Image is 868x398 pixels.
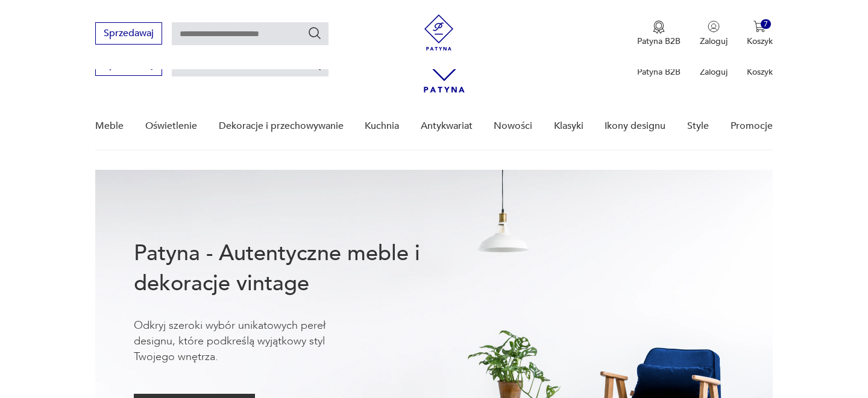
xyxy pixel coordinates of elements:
button: 7Koszyk [747,20,773,47]
p: Odkryj szeroki wybór unikatowych pereł designu, które podkreślą wyjątkowy styl Twojego wnętrza. [134,318,363,365]
a: Oświetlenie [145,103,197,149]
p: Koszyk [747,66,773,78]
a: Sprzedawaj [95,61,162,70]
img: Patyna - sklep z meblami i dekoracjami vintage [421,14,457,51]
button: Szukaj [307,26,322,40]
p: Patyna B2B [637,36,681,47]
p: Zaloguj [700,66,728,78]
img: Ikona koszyka [753,20,766,33]
div: 7 [761,19,771,30]
p: Zaloguj [700,36,728,47]
a: Style [687,103,709,149]
button: Zaloguj [700,20,728,47]
a: Nowości [494,103,532,149]
h1: Patyna - Autentyczne meble i dekoracje vintage [134,238,459,299]
button: Patyna B2B [637,20,681,47]
p: Koszyk [747,36,773,47]
a: Sprzedawaj [95,30,162,39]
a: Ikona medaluPatyna B2B [637,20,681,47]
a: Antykwariat [421,103,473,149]
img: Ikonka użytkownika [708,20,720,33]
a: Klasyki [554,103,583,149]
a: Promocje [731,103,773,149]
a: Ikony designu [605,103,665,149]
img: Ikona medalu [653,20,665,34]
a: Meble [95,103,124,149]
a: Dekoracje i przechowywanie [219,103,344,149]
button: Sprzedawaj [95,22,162,45]
a: Kuchnia [365,103,399,149]
p: Patyna B2B [637,66,681,78]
